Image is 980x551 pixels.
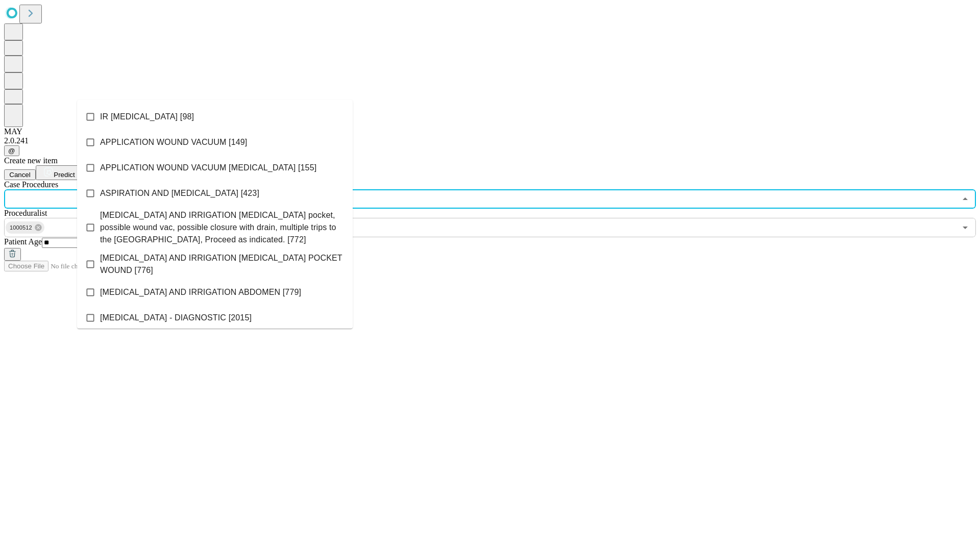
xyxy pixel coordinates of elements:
span: Patient Age [4,237,42,246]
button: Open [958,220,972,235]
button: Close [958,192,972,206]
span: [MEDICAL_DATA] AND IRRIGATION ABDOMEN [779] [100,286,301,298]
span: [MEDICAL_DATA] AND IRRIGATION [MEDICAL_DATA] pocket, possible wound vac, possible closure with dr... [100,209,345,246]
span: APPLICATION WOUND VACUUM [MEDICAL_DATA] [155] [100,162,316,174]
span: APPLICATION WOUND VACUUM [149] [100,136,247,148]
div: 1000512 [6,221,44,234]
span: Predict [54,171,75,179]
span: @ [8,147,15,155]
div: 2.0.241 [4,136,976,145]
span: [MEDICAL_DATA] AND IRRIGATION [MEDICAL_DATA] POCKET WOUND [776] [100,252,345,277]
span: Cancel [9,171,31,179]
button: Predict [36,165,83,180]
span: Scheduled Procedure [4,180,58,189]
span: Create new item [4,156,58,165]
span: 1000512 [6,222,36,234]
span: Proceduralist [4,209,47,217]
span: IR [MEDICAL_DATA] [98] [100,111,194,123]
span: [MEDICAL_DATA] - DIAGNOSTIC [2015] [100,312,252,324]
div: MAY [4,127,976,136]
button: Cancel [4,169,36,180]
button: @ [4,145,19,156]
span: ASPIRATION AND [MEDICAL_DATA] [423] [100,187,259,199]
